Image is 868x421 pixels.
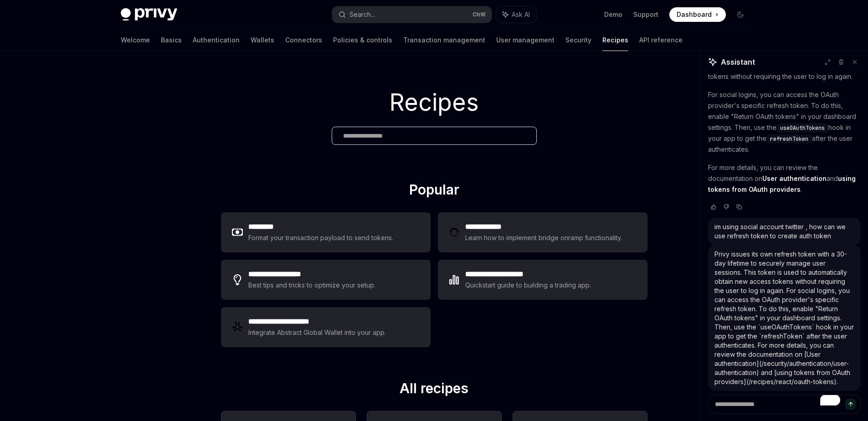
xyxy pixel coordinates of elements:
[565,29,591,51] a: Security
[251,29,274,51] a: Wallets
[496,6,536,23] button: Ask AI
[221,212,431,252] a: **** ****Format your transaction payload to send tokens.
[248,327,387,338] div: Integrate Abstract Global Wallet into your app.
[332,6,492,23] button: Search...CtrlK
[473,11,486,18] span: Ctrl K
[714,222,854,241] div: im using social account twitter , how can we use refresh token to create auth token
[121,29,150,51] a: Welcome
[677,10,712,19] span: Dashboard
[762,175,827,183] a: User authentication
[438,212,647,252] a: **** **** ***Learn how to implement bridge onramp functionality.
[193,29,240,51] a: Authentication
[221,380,647,400] h2: All recipes
[708,89,861,155] p: For social logins, you can access the OAuth provider's specific refresh token. To do this, enable...
[602,29,628,51] a: Recipes
[845,399,856,410] button: Send message
[285,29,322,51] a: Connectors
[349,9,375,20] div: Search...
[403,29,485,51] a: Transaction management
[708,395,861,414] textarea: To enrich screen reader interactions, please activate Accessibility in Grammarly extension settings
[248,280,377,291] div: Best tips and tricks to optimize your setup.
[708,162,861,195] p: For more details, you can review the documentation on and .
[770,135,808,143] span: refreshToken
[708,175,856,194] a: using tokens from OAuth providers
[161,29,182,51] a: Basics
[512,10,530,19] span: Ask AI
[780,124,825,132] span: useOAuthTokens
[633,10,658,19] a: Support
[221,181,647,201] h2: Popular
[333,29,392,51] a: Policies & controls
[121,8,177,21] img: dark logo
[496,29,555,51] a: User management
[733,7,748,22] button: Toggle dark mode
[669,7,726,22] a: Dashboard
[714,250,854,386] div: Privy issues its own refresh token with a 30-day lifetime to securely manage user sessions. This ...
[721,56,755,67] span: Assistant
[465,280,591,291] div: Quickstart guide to building a trading app.
[639,29,683,51] a: API reference
[465,232,625,243] div: Learn how to implement bridge onramp functionality.
[248,232,394,243] div: Format your transaction payload to send tokens.
[604,10,622,19] a: Demo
